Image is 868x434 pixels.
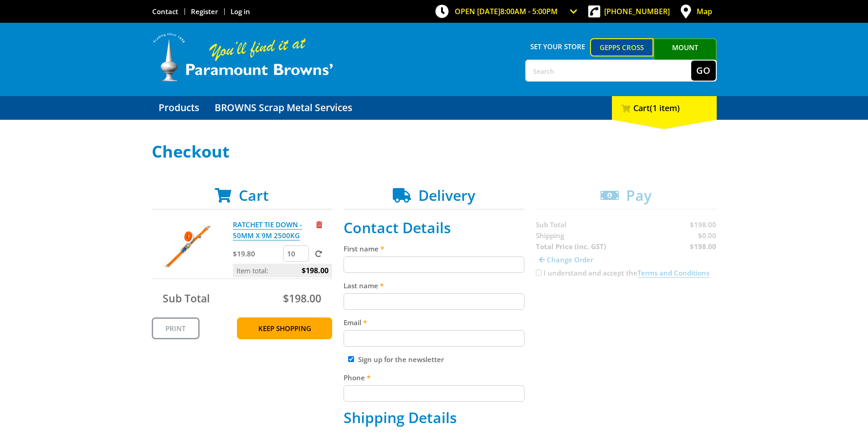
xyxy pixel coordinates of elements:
[302,264,329,277] span: $198.00
[344,256,524,273] input: Please enter your first name.
[152,96,206,120] a: Go to the Products page
[152,317,200,339] a: Print
[418,185,475,205] span: Delivery
[344,293,524,310] input: Please enter your last name.
[160,219,215,274] img: RATCHET TIE DOWN - 50MM X 9M 2500KG
[233,248,282,259] p: $19.80
[358,355,444,364] label: Sign up for the newsletter
[152,7,178,16] a: Go to the Contact page
[344,330,524,347] input: Please enter your email address.
[344,317,524,328] label: Email
[239,185,269,205] span: Cart
[691,61,716,81] button: Go
[650,102,680,113] span: (1 item)
[500,6,558,16] span: 8:00am - 5:00pm
[525,38,591,55] span: Set your store
[590,38,653,56] a: Gepps Cross
[344,372,524,383] label: Phone
[237,317,332,339] a: Keep Shopping
[653,38,717,73] a: Mount [PERSON_NAME]
[152,143,717,161] h1: Checkout
[163,291,210,306] span: Sub Total
[316,220,322,229] a: Remove from cart
[455,6,558,16] span: OPEN [DATE]
[344,409,524,426] h2: Shipping Details
[526,61,691,81] input: Search
[231,7,250,16] a: Log in
[191,7,218,16] a: Go to the registration page
[233,220,302,240] a: RATCHET TIE DOWN - 50MM X 9M 2500KG
[208,96,359,120] a: Go to the BROWNS Scrap Metal Services page
[344,243,524,254] label: First name
[344,219,524,236] h2: Contact Details
[233,264,332,277] p: Item total:
[152,32,334,82] img: Paramount Browns'
[344,385,524,402] input: Please enter your telephone number.
[283,291,321,306] span: $198.00
[612,96,717,120] div: Cart
[344,280,524,291] label: Last name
